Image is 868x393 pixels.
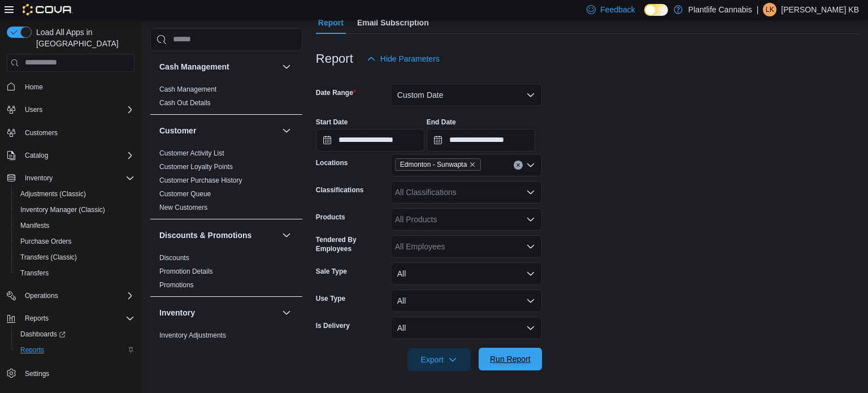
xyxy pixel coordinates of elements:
span: Edmonton - Sunwapta [400,159,467,170]
span: Catalog [25,151,48,160]
label: End Date [427,118,456,127]
span: New Customers [159,203,207,212]
span: Inventory [20,171,134,185]
span: Report [318,11,344,34]
span: Users [25,105,42,114]
span: Customers [20,126,134,140]
button: Operations [20,289,63,303]
button: Customer [159,125,277,136]
span: Manifests [20,221,49,230]
button: Transfers (Classic) [11,249,139,265]
label: Date Range [316,88,356,97]
a: Promotions [159,281,194,289]
button: All [390,317,542,339]
span: Transfers [16,266,134,280]
div: Discounts & Promotions [150,251,302,296]
span: Purchase Orders [16,235,134,248]
span: Operations [25,291,58,300]
span: Catalog [20,149,134,162]
button: Clear input [514,161,523,170]
p: Plantlife Cannabis [688,3,752,16]
input: Dark Mode [644,4,668,16]
button: Adjustments (Classic) [11,186,139,202]
span: Inventory Manager (Classic) [16,203,134,217]
a: Inventory Manager (Classic) [16,203,110,217]
a: Customers [20,126,62,140]
span: Settings [20,366,134,380]
button: Inventory [2,170,139,186]
a: Customer Purchase History [159,176,242,184]
span: Load All Apps in [GEOGRAPHIC_DATA] [32,27,134,49]
span: Promotions [159,280,194,290]
span: Operations [20,289,134,303]
div: Cash Management [150,83,302,114]
a: Inventory by Product Historical [159,345,251,353]
span: Cash Management [159,85,216,94]
span: Inventory by Product Historical [159,344,251,353]
a: Home [20,80,47,94]
input: Press the down key to open a popover containing a calendar. [316,129,424,152]
a: Purchase Orders [16,235,76,248]
span: Dashboards [16,327,134,341]
a: Cash Out Details [159,99,211,107]
button: Custom Date [390,84,542,106]
span: Dark Mode [644,16,645,16]
button: Reports [20,312,53,325]
a: Settings [20,367,54,381]
span: Run Report [490,353,531,365]
h3: Cash Management [159,61,229,72]
button: Open list of options [526,242,535,251]
a: Inventory Adjustments [159,331,226,339]
button: Cash Management [280,60,293,74]
h3: Discounts & Promotions [159,230,251,241]
button: Inventory Manager (Classic) [11,202,139,218]
span: Export [414,348,464,371]
button: Users [2,102,139,118]
span: LK [766,3,774,16]
button: All [390,290,542,312]
img: Cova [23,4,73,15]
button: Open list of options [526,161,535,170]
label: Sale Type [316,267,347,276]
p: [PERSON_NAME] KB [781,3,859,16]
a: Promotion Details [159,267,213,275]
a: Reports [16,343,49,357]
label: Use Type [316,294,345,303]
span: Settings [25,369,49,378]
button: Export [407,348,471,371]
a: Customer Loyalty Points [159,163,233,171]
button: Inventory [159,307,277,318]
span: Feedback [600,4,635,15]
a: Dashboards [16,327,70,341]
button: Cash Management [159,61,277,72]
span: Edmonton - Sunwapta [395,158,481,171]
button: Catalog [20,149,53,162]
button: Inventory [280,306,293,319]
span: Purchase Orders [20,237,72,246]
button: Purchase Orders [11,234,139,249]
label: Products [316,213,345,222]
label: Locations [316,158,348,167]
span: Inventory Manager (Classic) [20,205,105,214]
span: Customer Activity List [159,149,224,158]
span: Reports [25,314,49,323]
button: Manifests [11,218,139,234]
button: All [390,262,542,285]
label: Tendered By Employees [316,235,386,253]
button: Open list of options [526,215,535,224]
h3: Report [316,52,353,66]
a: Customer Queue [159,190,211,198]
span: Customer Purchase History [159,176,242,185]
span: Reports [16,343,134,357]
span: Reports [20,312,134,325]
div: Customer [150,146,302,219]
input: Press the down key to open a popover containing a calendar. [427,129,535,152]
button: Customers [2,124,139,141]
button: Remove Edmonton - Sunwapta from selection in this group [469,161,476,168]
a: Dashboards [11,326,139,342]
a: Transfers (Classic) [16,251,81,264]
span: Adjustments (Classic) [20,189,86,198]
a: Adjustments (Classic) [16,187,90,201]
